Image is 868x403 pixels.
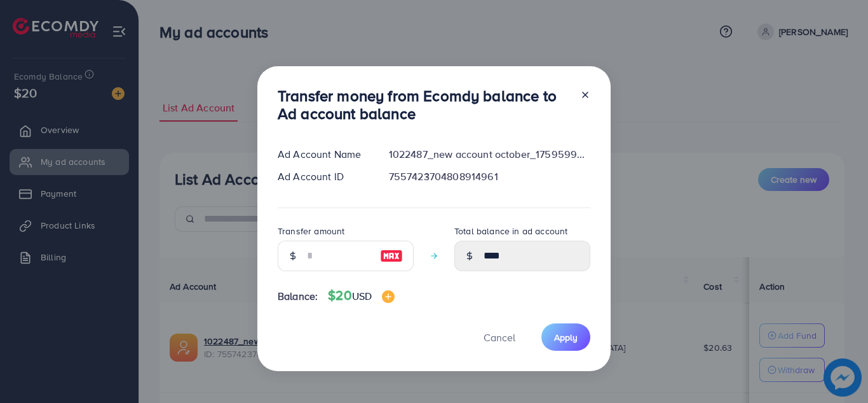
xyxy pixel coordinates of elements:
label: Transfer amount [278,225,344,237]
img: image [382,290,395,303]
div: 7557423704808914961 [379,169,600,184]
span: Balance: [278,289,318,304]
button: Apply [541,323,590,351]
div: 1022487_new account october_1759599870996 [379,147,600,162]
label: Total balance in ad account [454,225,567,237]
div: Ad Account Name [268,147,379,162]
img: image [380,248,403,264]
div: Ad Account ID [268,169,379,184]
span: Apply [554,331,578,344]
span: USD [352,289,372,303]
button: Cancel [468,323,531,351]
h4: $20 [328,288,395,304]
h3: Transfer money from Ecomdy balance to Ad account balance [278,87,570,124]
span: Cancel [484,330,515,344]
